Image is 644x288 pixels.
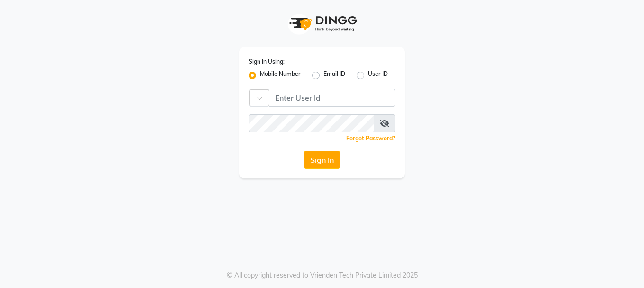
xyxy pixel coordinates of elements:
[368,70,388,81] label: User ID
[249,57,285,66] label: Sign In Using:
[269,89,395,107] input: Username
[284,9,360,37] img: logo1.svg
[304,151,340,169] button: Sign In
[249,114,374,132] input: Username
[346,135,395,142] a: Forgot Password?
[323,70,345,81] label: Email ID
[260,70,301,81] label: Mobile Number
